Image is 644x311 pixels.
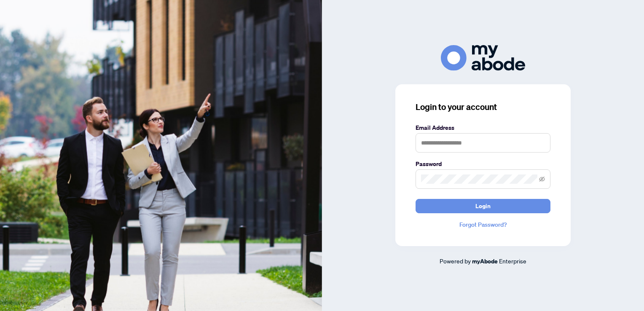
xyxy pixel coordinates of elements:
label: Email Address [416,123,550,132]
img: ma-logo [441,45,525,71]
span: Login [475,199,491,213]
a: myAbode [472,257,498,266]
span: eye-invisible [539,176,545,182]
a: Forgot Password? [416,220,550,229]
span: Enterprise [499,257,526,265]
span: Powered by [440,257,471,265]
h3: Login to your account [416,101,550,113]
button: Login [416,199,550,213]
label: Password [416,159,550,169]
